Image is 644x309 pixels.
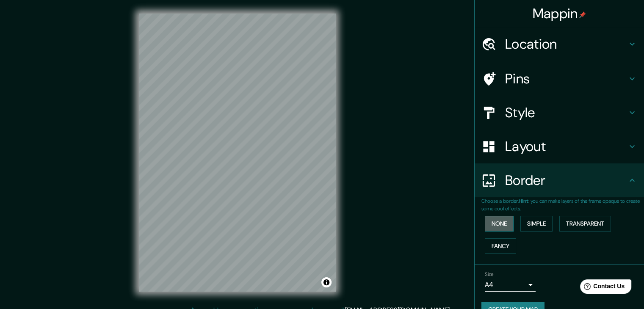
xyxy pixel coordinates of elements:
img: pin-icon.png [579,11,586,18]
div: Layout [475,130,644,163]
canvas: Map [139,14,336,292]
h4: Border [505,172,627,189]
div: Location [475,27,644,61]
button: None [485,216,514,232]
div: Style [475,96,644,130]
h4: Layout [505,138,627,155]
iframe: Help widget launcher [569,276,635,300]
h4: Mappin [533,5,586,22]
div: Border [475,163,644,197]
b: Hint [519,198,528,204]
h4: Pins [505,70,627,87]
h4: Style [505,104,627,121]
button: Toggle attribution [321,277,332,287]
label: Size [485,271,494,278]
div: Pins [475,62,644,96]
button: Transparent [559,216,611,232]
div: A4 [485,278,536,292]
button: Simple [520,216,553,232]
p: Choose a border. : you can make layers of the frame opaque to create some cool effects. [481,197,644,212]
h4: Location [505,36,627,52]
button: Fancy [485,238,516,254]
